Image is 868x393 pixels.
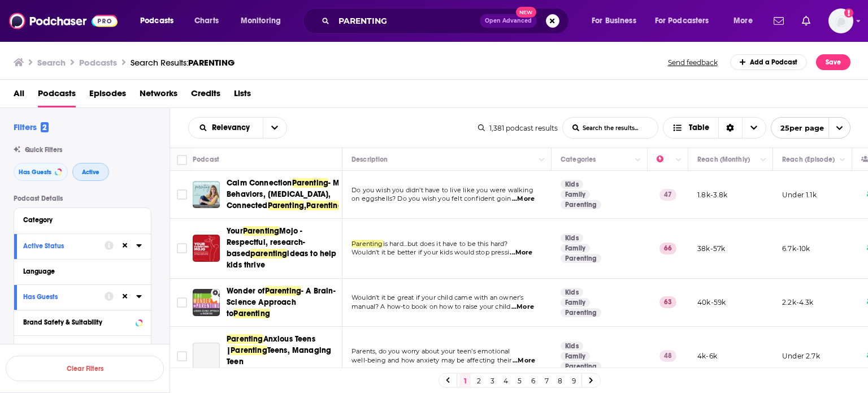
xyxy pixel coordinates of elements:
[19,169,51,175] span: Has Guests
[89,84,126,107] a: Episodes
[231,346,267,355] span: Parenting
[351,293,523,301] span: Wouldn’t it be great if your child came with an owner’s
[757,153,770,167] button: Column Actions
[730,54,808,70] a: Add a Podcast
[265,286,302,296] span: Parenting
[697,190,728,200] p: 1.8k-3.8k
[672,153,685,167] button: Column Actions
[227,346,331,378] span: Teens, Managing Teen Anxiety,
[655,13,709,29] span: For Podcasters
[584,12,650,30] button: open menu
[718,118,742,138] div: Sort Direction
[689,124,709,132] span: Table
[631,153,645,167] button: Column Actions
[23,213,142,227] button: Category
[665,58,721,67] button: Send feedback
[82,169,99,175] span: Active
[177,189,187,200] span: Toggle select row
[227,178,338,211] a: Calm ConnectionParenting- Meltdowns, Challenging Behaviors, [MEDICAL_DATA], ConnectedParenting,Pa...
[6,356,164,381] button: Clear Filters
[351,195,511,202] span: on eggshells? Do you wish you felt confident goin
[663,117,766,139] button: Choose View
[769,11,788,31] a: Show notifications dropdown
[351,186,533,194] span: Do you wish you didn’t have to live like you were walking
[177,351,187,361] span: Toggle select row
[659,296,676,308] p: 63
[697,297,726,307] p: 40k-59k
[351,153,388,166] div: Description
[131,57,235,68] a: Search Results:PARENTING
[177,243,187,253] span: Toggle select row
[188,57,235,68] span: PARENTING
[227,334,338,379] a: ParentingAnxious Teens |ParentingTeens, Managing Teen Anxiety,ParentingStrategies
[193,181,220,208] a: Calm Connection Parenting- Meltdowns, Challenging Behaviors, Emotional Dysregulation, Connected P...
[592,13,636,29] span: For Business
[227,286,265,296] span: Wonder of
[193,289,220,316] img: Wonder of Parenting - A Brain-Science Approach to Parenting
[14,163,68,181] button: Has Guests
[836,153,849,167] button: Column Actions
[188,117,287,139] h2: Choose List sort
[243,226,280,236] span: Parenting
[659,350,676,361] p: 48
[782,297,814,307] p: 2.2k-4.3k
[561,254,601,263] a: Parenting
[351,303,510,310] span: manual? A how-to book on how to raise your child
[250,249,288,258] span: parenting
[500,374,511,387] a: 4
[782,190,817,200] p: Under 1.1k
[473,374,484,387] a: 2
[131,57,235,68] div: Search Results:
[697,153,750,166] div: Reach (Monthly)
[193,343,220,370] a: Parenting Anxious Teens | Parenting Teens, Managing Teen Anxiety, Parenting Strategies
[697,244,725,253] p: 38k-57k
[9,10,118,32] img: Podchaser - Follow, Share and Rate Podcasts
[659,189,676,200] p: 47
[306,201,343,210] span: Parenting
[193,235,220,262] img: Your Parenting Mojo - Respectful, research-based parenting ideas to help kids thrive
[23,242,97,250] div: Active Status
[816,54,850,70] button: Save
[561,200,601,209] a: Parenting
[191,84,220,107] span: Credits
[227,178,292,188] span: Calm Connection
[227,334,263,344] span: Parenting
[14,195,151,202] p: Podcast Details
[554,374,566,387] a: 8
[189,124,263,132] button: open menu
[140,13,173,29] span: Podcasts
[263,118,287,138] button: open menu
[23,340,142,355] button: Political SkewBeta
[510,248,532,257] span: ...More
[561,153,596,166] div: Categories
[132,12,188,30] button: open menu
[351,356,511,364] span: well-being and how anxiety may be affecting their
[234,84,251,107] a: Lists
[41,122,49,132] span: 2
[513,356,535,365] span: ...More
[72,163,109,181] button: Active
[459,374,471,387] a: 1
[351,248,509,256] span: Wouldn’t it be better if your kids would stop pressi
[38,84,76,107] a: Podcasts
[23,239,105,253] button: Active Status
[383,240,508,248] span: is hard…but does it have to be this hard?
[828,8,853,33] img: User Profile
[23,315,142,329] button: Brand Safety & Suitability
[541,374,552,387] a: 7
[14,84,24,107] a: All
[485,18,532,24] span: Open Advanced
[561,288,583,297] a: Kids
[23,267,134,275] div: Language
[659,243,676,254] p: 66
[227,226,338,271] a: YourParentingMojo - Respectful, research-basedparentingideas to help kids thrive
[140,84,177,107] a: Networks
[535,153,549,167] button: Column Actions
[212,124,254,132] span: Relevancy
[561,362,601,371] a: Parenting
